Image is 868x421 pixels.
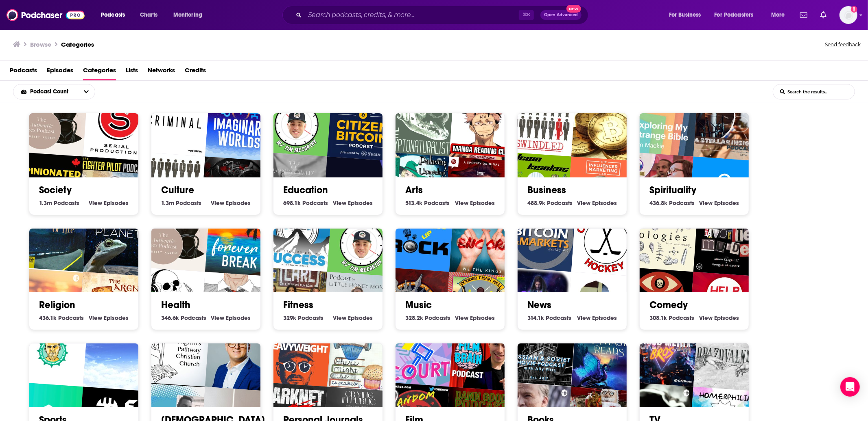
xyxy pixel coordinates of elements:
a: Categories [61,41,94,48]
button: open menu [78,84,95,99]
a: Religion [39,299,75,311]
span: 436.8k [649,199,667,207]
div: Authentic Sex with Juliet Allen [140,202,210,272]
span: Credits [185,64,206,80]
div: Open Intercom Messenger [840,377,860,397]
span: Podcasts [298,314,324,322]
img: User Profile [840,6,857,24]
span: Podcasts [54,199,79,207]
span: View [211,314,224,322]
img: Opazovalnica [693,322,763,391]
span: View [333,314,346,322]
a: 329k Fitness Podcasts [283,314,324,322]
img: Heavyweight [262,317,332,387]
img: A Russian & Soviet Movie Podcast with Ally Pitts [506,317,576,387]
div: A Stellar Insight [693,91,763,161]
img: Ologies with Alie Ward [628,202,698,272]
span: Podcasts [101,9,125,21]
span: 513.4k [405,199,422,207]
svg: Add a profile image [851,6,857,13]
a: Arts [405,184,423,196]
img: Rediscover the Gospel [205,322,275,391]
img: There Might Be Cupcakes Podcast [327,322,397,391]
span: Open Advanced [544,13,578,17]
a: 328.2k Music Podcasts [405,314,450,322]
a: View Culture Episodes [211,199,251,207]
a: 513.4k Arts Podcasts [405,199,450,207]
img: Podchaser - Follow, Share and Rate Podcasts [7,7,85,23]
span: Lists [126,64,138,80]
div: One Third of Life [18,202,88,272]
a: Business [527,184,566,196]
a: 1.3m Culture Podcasts [161,199,201,207]
a: 308.1k Comedy Podcasts [649,314,694,322]
span: Episodes [348,199,373,207]
span: Episodes [226,199,251,207]
span: View [89,199,102,207]
img: Swindled [506,87,576,157]
span: Podcasts [424,199,450,207]
span: For Podcasters [715,9,754,21]
a: 436.1k Religion Podcasts [39,314,84,322]
span: Monitoring [173,9,202,21]
span: Episodes [104,199,129,207]
span: Episodes [592,314,617,322]
span: View [333,199,346,207]
div: The Film Brain Podcast [449,322,519,391]
img: Citizen Bitcoin [327,91,397,161]
a: View Fitness Episodes [333,314,373,322]
h3: Browse [30,41,51,48]
a: Charts [135,9,162,22]
button: open menu [765,9,795,22]
a: 1.3m Society Podcasts [39,199,79,207]
img: Growin' Up Rock [384,202,454,272]
span: Podcasts [58,314,84,322]
img: Finding Fantasy Reads [571,322,641,391]
span: Podcast Count [30,89,71,95]
div: Off the Wall Hockey Show [571,207,641,276]
a: Categories [83,64,116,80]
a: Fitness [283,299,313,311]
span: Episodes [714,314,739,322]
button: Open AdvancedNew [540,10,582,20]
img: Imaginary Worlds [205,91,275,161]
span: View [699,314,713,322]
span: Podcasts [425,314,450,322]
button: open menu [663,9,711,22]
span: 314.1k [527,314,544,322]
a: View Music Episodes [455,314,495,322]
span: View [211,199,224,207]
img: The Cryptonaturalist [384,87,454,157]
a: Health [161,299,190,311]
span: View [455,199,468,207]
span: Episodes [104,314,129,322]
img: 90s Court [384,317,454,387]
span: Podcasts [546,314,571,322]
button: open menu [168,9,213,22]
span: View [699,199,713,207]
a: View Health Episodes [211,314,251,322]
img: Authentic Sex with Juliet Allen [18,87,88,157]
img: The Real Stories Behind Success [262,202,332,272]
div: Jujutsu Kaisen Manga Reading Club / Weird Science Manga [449,91,519,161]
div: Bitcoin & Markets [506,202,576,272]
img: Serial [83,91,153,161]
div: 20TIMinutes: A Mental Health Podcast [327,207,397,276]
button: open menu [13,89,78,95]
a: Episodes [47,64,73,80]
img: Super Media Bros Podcast [628,317,698,387]
span: ⌘ K [519,10,534,20]
img: Pilgrim's Pathway Ministries [140,317,210,387]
